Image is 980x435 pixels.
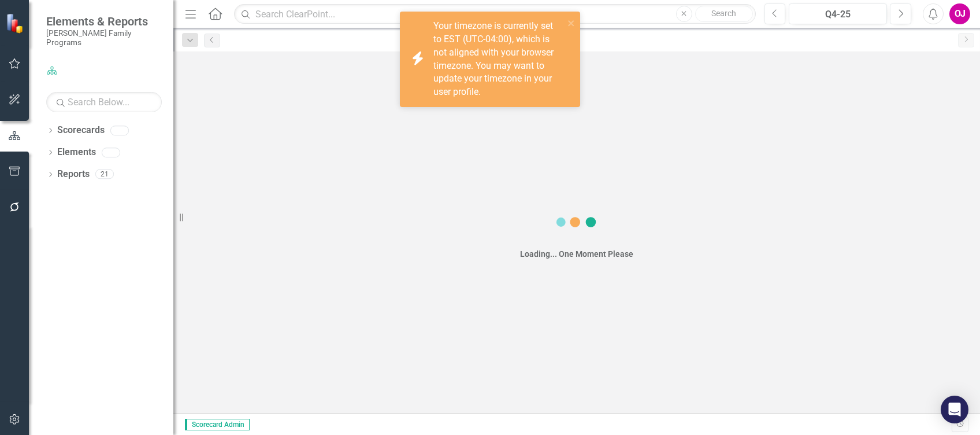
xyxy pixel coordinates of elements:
[46,14,162,28] span: Elements & Reports
[57,146,96,159] a: Elements
[949,3,970,24] button: OJ
[57,168,90,181] a: Reports
[520,248,633,260] div: Loading... One Moment Please
[695,6,753,22] button: Search
[46,92,162,112] input: Search Below...
[789,3,887,24] button: Q4-25
[57,124,105,137] a: Scorecards
[6,13,26,34] img: ClearPoint Strategy
[234,4,755,24] input: Search ClearPoint...
[567,16,576,30] button: close
[433,20,564,99] div: Your timezone is currently set to EST (UTC-04:00), which is not aligned with your browser timezon...
[95,169,114,179] div: 21
[185,419,250,430] span: Scorecard Admin
[711,9,736,18] span: Search
[46,28,162,47] small: [PERSON_NAME] Family Programs
[941,396,968,423] div: Open Intercom Messenger
[793,8,883,21] div: Q4-25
